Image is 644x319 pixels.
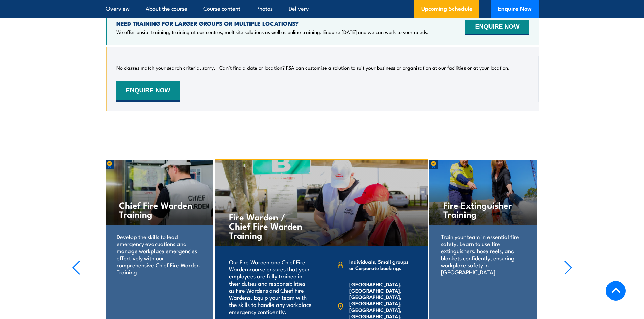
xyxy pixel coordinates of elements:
p: No classes match your search criteria, sorry. [116,64,215,71]
span: Individuals, Small groups or Corporate bookings [349,258,413,271]
h4: NEED TRAINING FOR LARGER GROUPS OR MULTIPLE LOCATIONS? [116,20,429,27]
h4: Fire Extinguisher Training [443,200,523,218]
p: Develop the skills to lead emergency evacuations and manage workplace emergencies effectively wit... [117,233,201,275]
p: Can’t find a date or location? FSA can customise a solution to suit your business or organisation... [219,64,510,71]
button: ENQUIRE NOW [465,20,529,35]
p: We offer onsite training, training at our centres, multisite solutions as well as online training... [116,29,429,35]
p: Train your team in essential fire safety. Learn to use fire extinguishers, hose reels, and blanke... [441,233,526,275]
h4: Chief Fire Warden Training [119,200,199,218]
h4: Fire Warden / Chief Fire Warden Training [229,212,308,239]
button: ENQUIRE NOW [116,81,180,102]
p: Our Fire Warden and Chief Fire Warden course ensures that your employees are fully trained in the... [229,258,312,315]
